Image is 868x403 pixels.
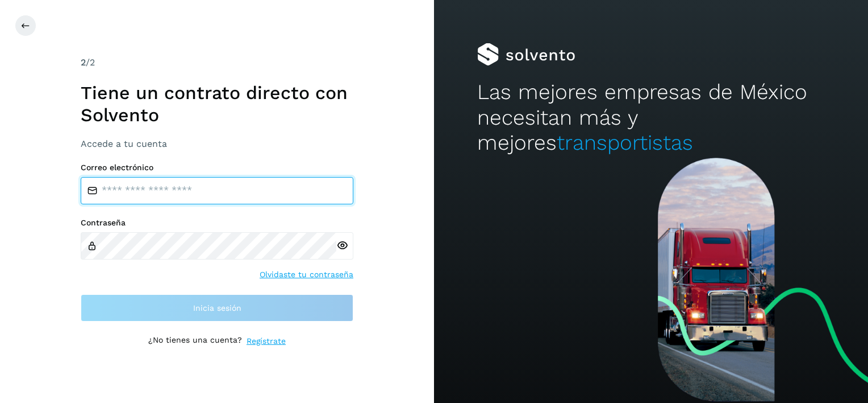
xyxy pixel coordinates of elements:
p: ¿No tienes una cuenta? [148,335,242,347]
span: 2 [81,57,86,68]
label: Correo electrónico [81,163,353,172]
a: Olvidaste tu contraseña [260,269,353,281]
h3: Accede a tu cuenta [81,138,353,149]
span: Inicia sesión [193,304,241,312]
h2: Las mejores empresas de México necesitan más y mejores [477,80,824,155]
h1: Tiene un contrato directo con Solvento [81,82,353,126]
a: Regístrate [247,335,286,347]
button: Inicia sesión [81,294,353,322]
label: Contraseña [81,218,353,228]
span: transportistas [557,130,693,155]
div: /2 [81,56,353,69]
